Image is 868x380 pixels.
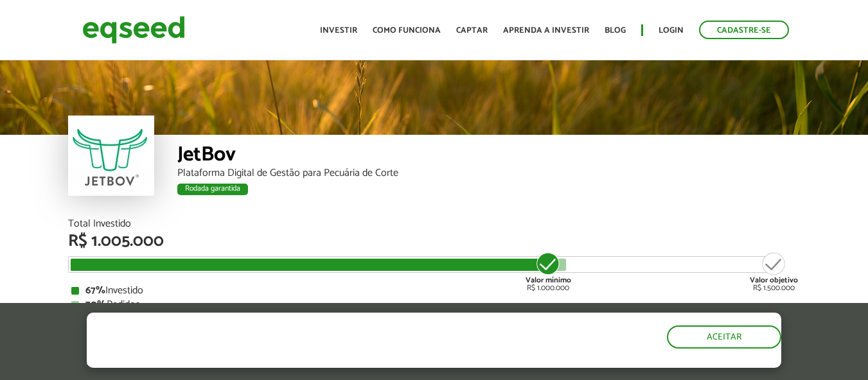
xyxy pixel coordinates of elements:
[256,357,405,368] a: política de privacidade e de cookies
[659,26,684,35] a: Login
[87,356,503,368] p: Ao clicar em "aceitar", você aceita nossa .
[526,274,571,286] strong: Valor mínimo
[85,282,105,299] strong: 67%
[177,168,801,178] div: Plataforma Digital de Gestão para Pecuária de Corte
[68,219,801,229] div: Total Investido
[750,251,798,292] div: R$ 1.500.000
[71,300,797,310] div: Pedidos
[320,26,357,35] a: Investir
[373,26,441,35] a: Como funciona
[605,26,626,35] a: Blog
[68,233,801,250] div: R$ 1.005.000
[71,286,797,296] div: Investido
[177,184,248,195] div: Rodada garantida
[87,313,503,352] h5: O site da EqSeed utiliza cookies para melhorar sua navegação.
[699,21,789,39] a: Cadastre-se
[456,26,488,35] a: Captar
[503,26,589,35] a: Aprenda a investir
[177,144,801,168] div: JetBov
[82,13,185,47] img: EqSeed
[85,296,107,313] strong: 70%
[667,325,781,349] button: Aceitar
[524,251,572,292] div: R$ 1.000.000
[750,274,798,286] strong: Valor objetivo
